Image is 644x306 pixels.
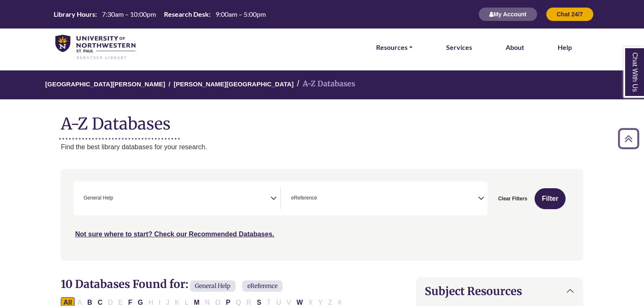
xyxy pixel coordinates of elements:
[446,42,472,53] a: Services
[478,7,538,21] button: My Account
[83,194,113,202] span: General Help
[242,280,283,292] span: eReference
[615,133,642,144] a: Back to Top
[190,280,236,292] span: General Help
[288,194,317,202] li: eReference
[319,196,322,202] textarea: Search
[535,188,565,209] button: Submit for Search Results
[55,35,135,60] img: library_home
[174,79,293,88] a: [PERSON_NAME][GEOGRAPHIC_DATA]
[45,79,165,88] a: [GEOGRAPHIC_DATA][PERSON_NAME]
[61,298,345,306] div: Alpha-list to filter by first letter of database name
[416,278,583,304] button: Subject Resources
[161,10,211,18] th: Research Desk:
[506,42,524,53] a: About
[293,78,355,90] li: A-Z Databases
[61,108,583,133] h1: A-Z Databases
[61,142,583,153] p: Find the best library databases for your research.
[80,194,113,202] li: General Help
[50,10,97,18] th: Library Hours:
[50,10,269,19] a: Hours Today
[102,10,156,18] span: 7:30am – 10:00pm
[61,70,583,99] nav: breadcrumb
[61,277,188,291] span: 10 Databases Found for:
[558,42,572,53] a: Help
[61,169,583,260] nav: Search filters
[493,188,532,209] button: Clear Filters
[376,42,413,53] a: Resources
[75,231,274,238] a: Not sure where to start? Check our Recommended Databases.
[478,10,538,18] a: My Account
[216,10,266,18] span: 9:00am – 5:00pm
[50,10,269,18] table: Hours Today
[115,196,119,202] textarea: Search
[291,194,317,202] span: eReference
[546,7,594,21] button: Chat 24/7
[546,10,594,18] a: Chat 24/7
